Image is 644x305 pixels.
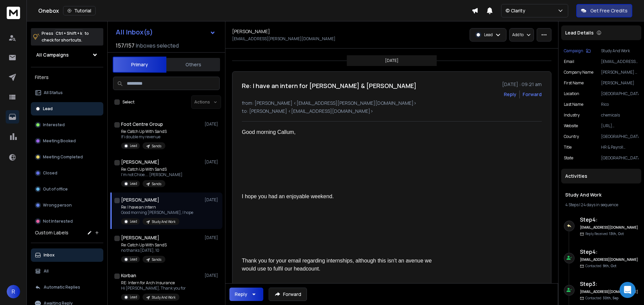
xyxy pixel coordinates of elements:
button: All Status [31,86,103,99]
p: [DATE] [205,122,220,127]
h3: Filters [31,73,103,82]
div: Onebox [38,6,472,15]
p: Lead [43,106,53,111]
span: 30th, Sep [603,296,619,300]
p: [EMAIL_ADDRESS][PERSON_NAME][DOMAIN_NAME] [601,59,639,64]
h3: Custom Labels [35,229,68,236]
div: I hope you had an enjoyable weekend. [242,193,438,201]
p: Re: Catch Up With SandS [121,129,167,134]
p: Lead [484,32,493,37]
p: [DATE] : 09:21 am [502,81,542,88]
p: [EMAIL_ADDRESS][PERSON_NAME][DOMAIN_NAME] [232,36,335,42]
div: Activities [561,169,641,183]
p: All Status [44,90,63,95]
p: Wrong person [43,203,72,208]
p: Out of office [43,186,68,192]
p: Sands [152,257,161,262]
p: [GEOGRAPHIC_DATA] [601,91,639,96]
button: All Inbox(s) [110,25,221,39]
button: Interested [31,118,103,132]
h6: Step 4 : [580,248,639,256]
p: [DATE] [205,235,220,240]
p: Company Name [564,70,593,75]
p: Sands [152,181,161,186]
p: from: [PERSON_NAME] <[EMAIL_ADDRESS][PERSON_NAME][DOMAIN_NAME]> [242,100,542,106]
h1: All Campaigns [36,52,69,58]
h6: Step 4 : [580,216,639,224]
p: chemicals [601,112,639,118]
h6: [EMAIL_ADDRESS][DOMAIN_NAME] [580,257,639,262]
h1: Study And Work [565,192,637,198]
div: Forward [523,91,542,98]
p: [PERSON_NAME] [601,80,639,86]
h1: [PERSON_NAME] [121,234,159,241]
p: Lead [130,219,137,224]
h1: Korban [121,272,136,279]
p: Contacted [585,263,616,269]
p: Interested [43,122,65,128]
p: Meeting Completed [43,154,83,160]
button: Wrong person [31,199,103,212]
p: [PERSON_NAME] & [PERSON_NAME] [601,70,639,75]
div: Reply [235,291,247,298]
p: Re: Catch Up With SandS [121,167,182,172]
h6: Step 3 : [580,280,639,288]
p: location [564,91,579,96]
p: HR & Payroll Manager [601,145,639,150]
h1: [PERSON_NAME] [121,197,159,203]
p: Email [564,59,574,64]
p: If i double my revenue [121,134,167,140]
p: State [564,155,573,161]
span: 9th, Oct [603,263,616,268]
p: RE: Intern for Arch Insurance [121,280,186,286]
button: Lead [31,102,103,116]
span: Ctrl + Shift + k [55,29,83,37]
span: 157 / 157 [116,42,135,50]
p: no thanks [DATE], 10 [121,248,167,253]
button: Automatic Replies [31,281,103,294]
button: Primary [113,57,166,73]
span: 4 Steps [565,202,579,208]
button: R [7,285,20,298]
p: Re: Catch Up With SandS [121,242,167,248]
p: Press to check for shortcuts. [42,30,89,44]
p: Get Free Credits [590,7,628,14]
button: Inbox [31,248,103,262]
p: to: [PERSON_NAME] <[EMAIL_ADDRESS][DOMAIN_NAME]> [242,108,542,115]
p: Hi [PERSON_NAME], Thank you for [121,286,186,291]
p: Country [564,134,579,139]
h1: Foot Centre Group [121,121,163,128]
p: Contacted [585,296,619,301]
p: industry [564,112,580,118]
p: [DATE] [205,159,220,165]
p: Not Interested [43,219,73,224]
p: Add to [512,32,524,37]
p: Study And Work [152,295,175,300]
p: title [564,145,572,150]
button: Get Free Credits [576,4,632,17]
button: Tutorial [63,6,96,15]
p: All [44,269,49,274]
p: [URL][PERSON_NAME][DOMAIN_NAME] [601,123,639,129]
button: Not Interested [31,215,103,228]
p: Study And Work [601,48,639,54]
p: [GEOGRAPHIC_DATA] [601,134,639,139]
button: Meeting Completed [31,150,103,164]
p: First Name [564,80,584,86]
p: [DATE] [385,58,398,63]
p: Last Name [564,102,583,107]
label: Select [122,99,135,105]
p: website [564,123,578,129]
p: Good morning [PERSON_NAME], I hope [121,210,193,215]
h6: [EMAIL_ADDRESS][DOMAIN_NAME] [580,289,639,294]
h1: Re: I have an intern for [PERSON_NAME] & [PERSON_NAME] [242,81,417,90]
p: Lead [130,257,137,262]
p: Study And Work [152,219,175,224]
button: Reply [504,91,517,98]
p: Campaign [564,48,583,54]
p: Inbox [44,252,55,258]
p: Reply Received [585,231,624,236]
button: Forward [269,288,307,301]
